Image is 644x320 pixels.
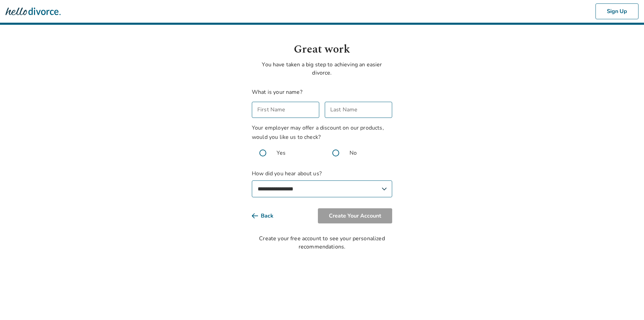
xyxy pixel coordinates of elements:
label: How did you hear about us? [252,169,392,197]
button: Back [252,208,285,223]
label: What is your name? [252,88,302,96]
h1: Great work [252,41,392,58]
span: No [350,149,357,157]
span: Yes [277,149,286,157]
button: Sign Up [595,3,638,19]
span: Your employer may offer a discount on our products, would you like us to check? [252,124,384,141]
img: Hello Divorce Logo [6,4,61,18]
p: You have taken a big step to achieving an easier divorce. [252,60,392,77]
div: Create your free account to see your personalized recommendations. [252,234,392,251]
button: Create Your Account [318,208,392,223]
select: How did you hear about us? [252,180,392,197]
iframe: Chat Widget [610,287,644,320]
